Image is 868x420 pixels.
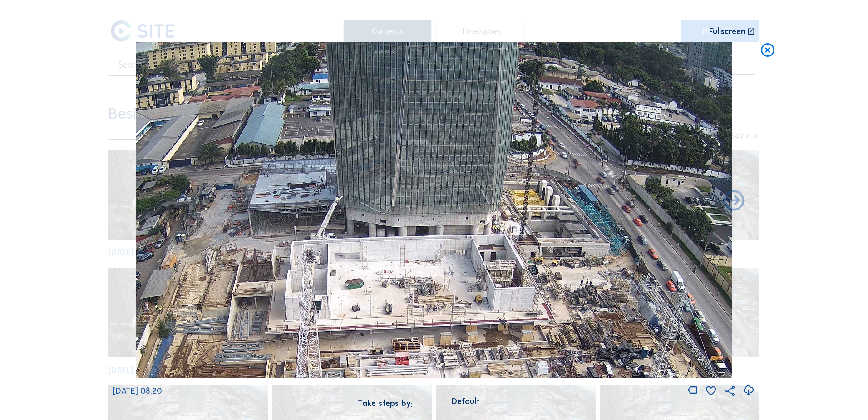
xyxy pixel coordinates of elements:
[452,397,480,405] div: Default
[113,386,162,396] span: [DATE] 08:20
[722,189,746,214] i: Back
[136,42,732,378] img: Image
[358,399,413,407] div: Take steps by:
[709,27,745,36] div: Fullscreen
[422,397,510,410] div: Default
